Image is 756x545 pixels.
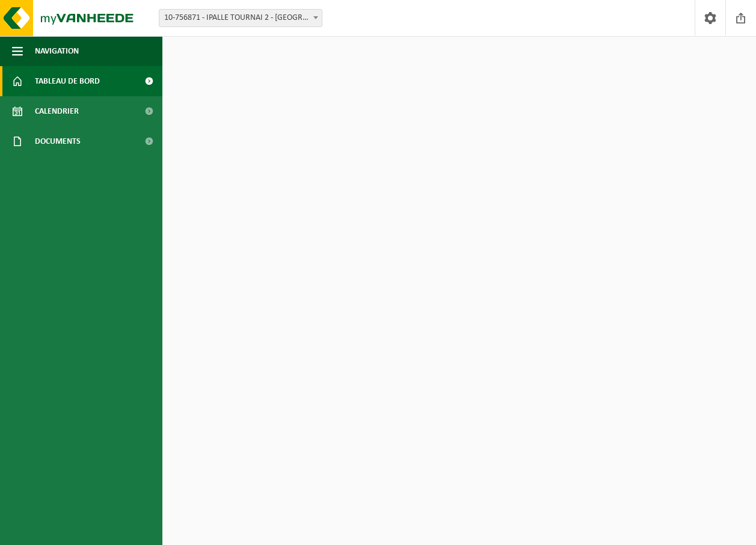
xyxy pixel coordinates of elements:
span: 10-756871 - IPALLE TOURNAI 2 - TOURNAI [159,9,322,27]
span: Documents [35,126,81,156]
span: Navigation [35,36,79,66]
span: Tableau de bord [35,66,100,96]
span: 10-756871 - IPALLE TOURNAI 2 - TOURNAI [159,10,322,26]
span: Calendrier [35,96,79,126]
